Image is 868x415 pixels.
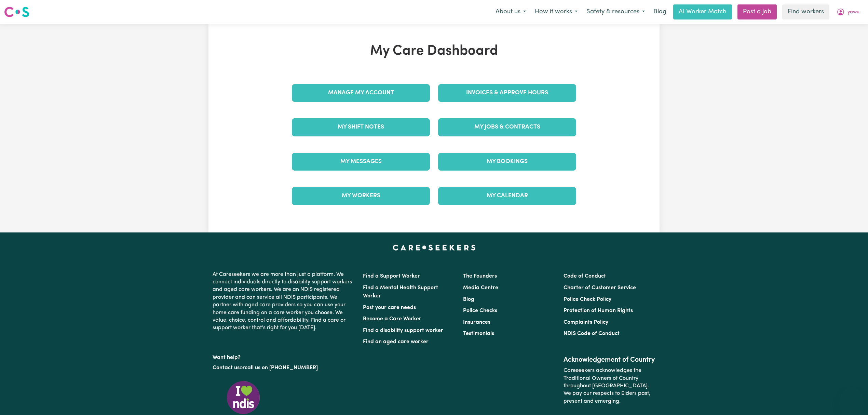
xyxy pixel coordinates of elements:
img: Careseekers logo [4,6,29,18]
a: Become a Care Worker [363,316,421,322]
a: The Founders [463,273,497,279]
p: Want help? [213,351,355,361]
a: Careseekers home page [393,245,476,250]
a: Invoices & Approve Hours [438,84,576,102]
a: NDIS Code of Conduct [564,331,620,336]
a: Blog [649,4,670,19]
a: Police Check Policy [564,297,611,302]
p: Careseekers acknowledges the Traditional Owners of Country throughout [GEOGRAPHIC_DATA]. We pay o... [564,364,655,408]
a: My Shift Notes [292,118,430,136]
a: My Workers [292,187,430,205]
a: Complaints Policy [564,320,608,325]
a: Post a job [737,4,777,19]
iframe: Button to launch messaging window, conversation in progress [841,388,863,410]
span: yawu [847,9,859,16]
a: Find an aged care worker [363,339,429,345]
a: My Messages [292,153,430,171]
p: or [213,361,355,374]
a: Find a Support Worker [363,273,420,279]
a: Find a disability support worker [363,328,443,333]
a: My Calendar [438,187,576,205]
h2: Acknowledgement of Country [564,356,655,364]
button: My Account [832,5,864,19]
a: Find workers [782,4,829,19]
a: Media Centre [463,285,498,291]
button: How it works [530,5,582,19]
a: Find a Mental Health Support Worker [363,285,438,299]
a: Post your care needs [363,305,416,310]
a: Blog [463,297,474,302]
a: Contact us [213,365,240,371]
a: Insurances [463,320,490,325]
h1: My Care Dashboard [288,43,580,59]
a: Careseekers logo [4,4,29,20]
a: Code of Conduct [564,273,606,279]
a: call us on [PHONE_NUMBER] [245,365,318,371]
a: Testimonials [463,331,494,336]
a: My Bookings [438,153,576,171]
a: Police Checks [463,308,497,313]
a: My Jobs & Contracts [438,118,576,136]
button: Safety & resources [582,5,649,19]
button: About us [491,5,530,19]
a: Protection of Human Rights [564,308,633,313]
a: Charter of Customer Service [564,285,636,291]
a: AI Worker Match [673,4,732,19]
p: At Careseekers we are more than just a platform. We connect individuals directly to disability su... [213,268,355,335]
a: Manage My Account [292,84,430,102]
